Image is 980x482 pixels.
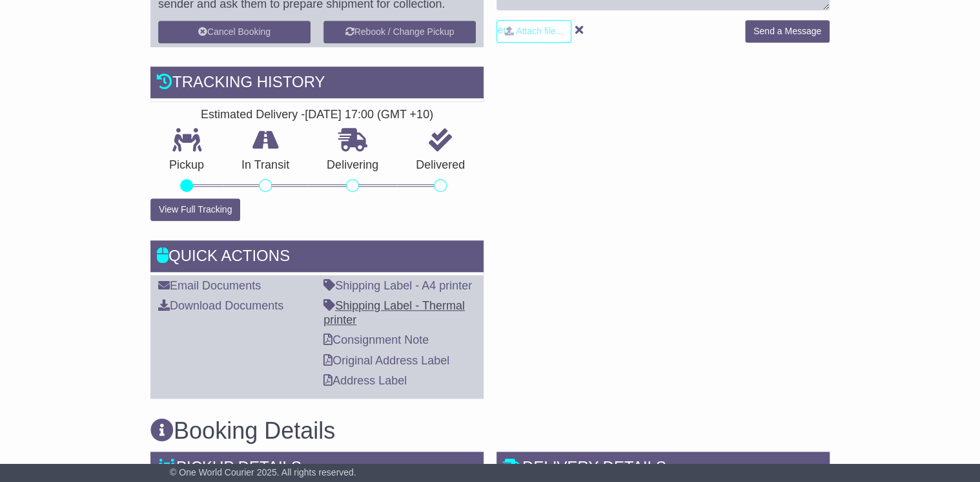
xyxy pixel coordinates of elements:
[170,467,356,477] span: © One World Courier 2025. All rights reserved.
[150,67,484,101] div: Tracking history
[150,418,830,444] h3: Booking Details
[150,198,240,221] button: View Full Tracking
[323,279,472,292] a: Shipping Label - A4 printer
[323,299,465,326] a: Shipping Label - Thermal printer
[150,158,223,173] p: Pickup
[223,158,308,173] p: In Transit
[305,108,433,122] div: [DATE] 17:00 (GMT +10)
[323,333,429,346] a: Consignment Note
[158,21,311,43] button: Cancel Booking
[745,20,830,43] button: Send a Message
[323,374,407,387] a: Address Label
[397,158,484,173] p: Delivered
[150,240,484,275] div: Quick Actions
[323,354,449,367] a: Original Address Label
[308,158,397,173] p: Delivering
[323,21,476,43] button: Rebook / Change Pickup
[158,299,283,312] a: Download Documents
[158,279,261,292] a: Email Documents
[150,108,484,122] div: Estimated Delivery -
